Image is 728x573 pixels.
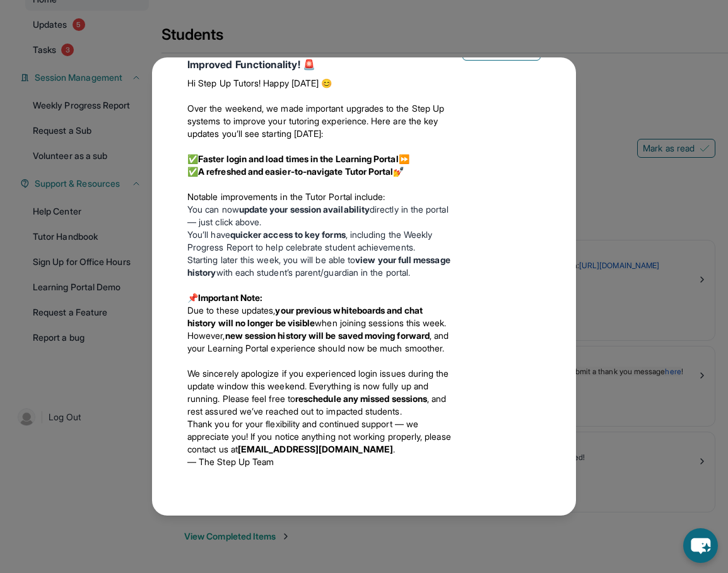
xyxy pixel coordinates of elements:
span: 📌 [187,292,198,303]
span: Hi Step Up Tutors! Happy [DATE] 😊 [187,78,332,88]
strong: your previous whiteboards and chat history will no longer be visible [187,305,423,328]
span: ✅ [187,153,198,164]
span: with each student’s parent/guardian in the portal. [216,267,411,278]
span: ⏩ [399,153,409,164]
strong: [EMAIL_ADDRESS][DOMAIN_NAME] [238,444,393,454]
span: Starting later this week, you will be able to [187,254,355,265]
span: . [393,444,395,454]
span: You can now [187,204,239,215]
strong: Faster login and load times in the Learning Portal [198,153,399,164]
span: — The Step Up Team [187,456,274,467]
strong: Important Note: [198,292,262,303]
strong: new session history will be saved moving forward [225,330,430,341]
span: We sincerely apologize if you experienced login issues during the update window this weekend. Eve... [187,368,449,404]
span: ✅ [187,166,198,177]
li: You’ll have [187,228,452,254]
strong: update your session availability [239,204,370,215]
span: Thank you for your flexibility and continued support — we appreciate you! If you notice anything ... [187,418,451,454]
strong: quicker access to key forms [230,229,346,240]
button: chat-button [683,528,718,563]
span: Over the weekend, we made important upgrades to the Step Up systems to improve your tutoring expe... [187,103,444,139]
strong: A refreshed and easier-to-navigate Tutor Portal [198,166,393,177]
span: 💅 [393,166,404,177]
span: when joining sessions this week. However, [187,317,447,341]
span: Notable improvements in the Tutor Portal include: [187,191,385,202]
span: Due to these updates, [187,305,275,316]
strong: reschedule any missed sessions [295,393,427,404]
